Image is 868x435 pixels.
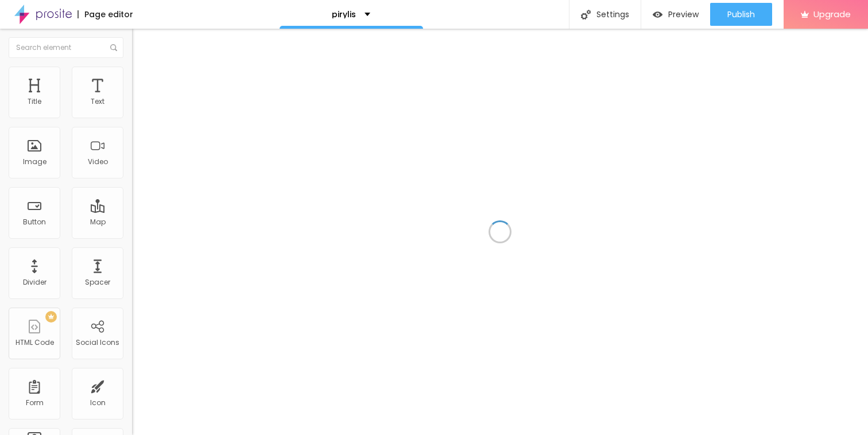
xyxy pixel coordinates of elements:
div: Social Icons [76,339,119,347]
span: Publish [727,10,755,19]
div: Video [88,158,108,166]
img: Icone [581,10,591,20]
div: Text [91,98,104,106]
div: Icon [90,399,106,407]
input: Search element [9,37,123,58]
div: Image [23,158,46,166]
div: Map [90,218,106,226]
span: Upgrade [813,9,851,19]
img: view-1.svg [653,10,662,20]
p: pirylis [332,10,356,18]
div: Page editor [77,10,133,18]
div: Divider [23,278,46,286]
div: Button [23,218,46,226]
div: Form [26,399,44,407]
div: HTML Code [15,339,54,347]
button: Publish [710,3,772,26]
button: Preview [641,3,710,26]
span: Preview [668,10,699,19]
img: Icone [110,44,117,51]
div: Spacer [85,278,110,286]
div: Title [28,98,41,106]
